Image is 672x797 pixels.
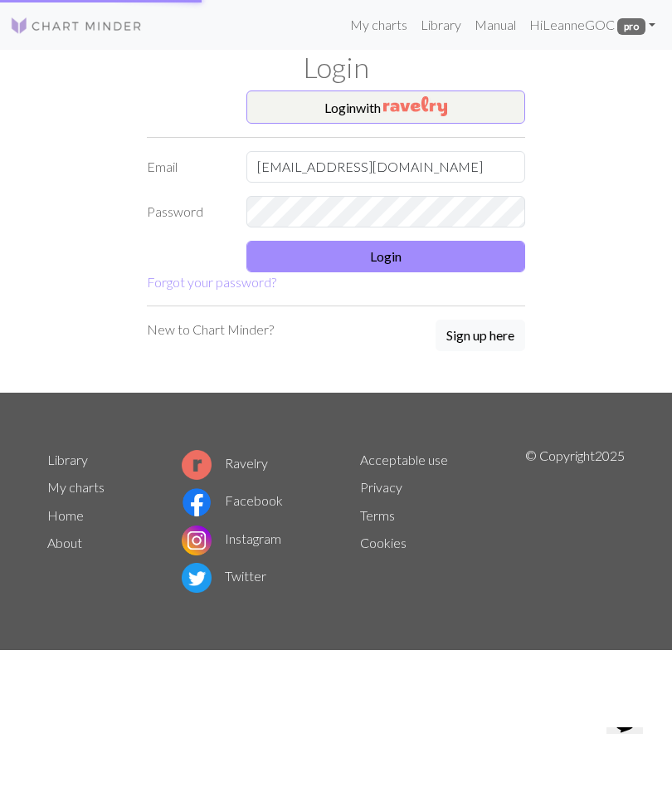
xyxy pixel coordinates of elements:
[468,8,523,42] a: Manual
[182,487,212,517] img: Facebook logo
[182,563,212,593] img: Twitter logo
[37,50,635,84] h1: Login
[10,16,143,36] img: Logo
[47,507,84,523] a: Home
[47,452,88,467] a: Library
[414,8,468,42] a: Library
[182,450,212,480] img: Ravelry logo
[182,455,268,471] a: Ravelry
[182,492,283,508] a: Facebook
[182,526,212,555] img: Instagram logo
[523,8,662,42] a: HiLeanneGOC pro
[246,90,525,124] button: Loginwith
[47,535,82,550] a: About
[182,531,281,546] a: Instagram
[182,568,266,584] a: Twitter
[525,446,625,597] p: © Copyright 2025
[147,274,276,290] a: Forgot your password?
[360,507,395,523] a: Terms
[343,8,414,42] a: My charts
[360,452,448,467] a: Acceptable use
[436,320,525,351] button: Sign up here
[137,196,236,227] label: Password
[246,241,525,272] button: Login
[600,727,655,780] iframe: chat widget
[436,320,525,353] a: Sign up here
[47,479,105,495] a: My charts
[137,151,236,183] label: Email
[147,320,274,340] p: New to Chart Minder?
[360,535,407,550] a: Cookies
[617,18,645,35] span: pro
[383,96,447,116] img: Ravelry
[360,479,402,495] a: Privacy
